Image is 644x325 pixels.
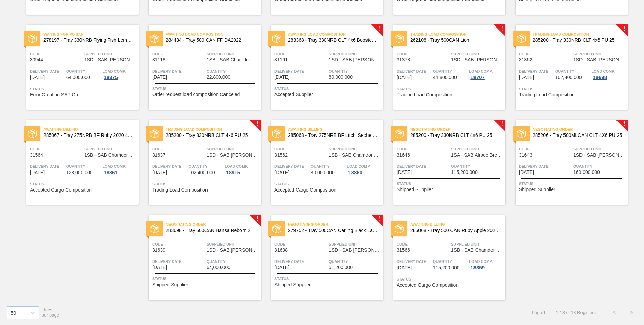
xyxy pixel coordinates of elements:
[519,57,532,62] span: 31362
[274,75,289,80] span: 08/31/2025
[166,221,261,228] span: Negotiating Order
[329,68,381,75] span: Quantity
[451,241,504,248] span: Supplied Unit
[225,170,241,175] div: 18915
[16,120,139,205] a: statusAwaiting Billing285067 - Tray 275NRB BF Ruby 2020 4x6 PUCode31564Supplied Unit1SB - SAB Cha...
[261,215,383,300] a: !statusNegotiating Order279752 - Tray 500CAN Carling Black Label RCode31638Supplied Unit1SD - SAB...
[30,57,43,62] span: 30944
[274,170,289,175] span: 09/12/2025
[207,75,230,80] span: 22,800.000
[166,38,255,43] span: 284434 - Tray 500 CAN FF DA2022
[152,75,167,80] span: 08/29/2025
[84,51,137,57] span: Supplied Unit
[469,265,486,270] div: 18859
[397,241,449,248] span: Code
[274,248,288,253] span: 31638
[152,163,187,170] span: Delivery Date
[152,51,205,57] span: Code
[533,126,628,133] span: Negotiating Order
[573,146,626,152] span: Supplied Unit
[189,163,223,170] span: Quantity
[469,68,493,75] span: Load Comp.
[152,152,165,158] span: 31637
[152,275,259,282] span: Status
[274,241,327,248] span: Code
[383,215,505,300] a: statusAwaiting Billing285068 - Tray 500 CAN Ruby Apple 2020 4x6 PUCode31566Supplied Unit1SB - SAB...
[606,304,623,321] button: <
[43,133,133,138] span: 285067 - Tray 275NRB BF Ruby 2020 4x6 PU
[102,163,126,170] span: Load Comp.
[288,38,378,43] span: 283368 - Tray 330NRB CLT 4x6 Booster 1 V2
[451,163,504,170] span: Quantity
[433,258,468,265] span: Quantity
[16,25,139,110] a: statusWaiting for PO SAP278197 - Tray 330NRB Flying Fish Lemon (2020)Code30944Supplied Unit1SD - ...
[451,51,504,57] span: Supplied Unit
[30,170,45,175] span: 09/11/2025
[207,248,259,253] span: 1SD - SAB Rosslyn Brewery
[42,307,59,318] span: Lines per page
[555,75,582,80] span: 102,400.000
[152,92,240,97] span: Order request load composition Canceled
[274,181,381,187] span: Status
[519,180,626,187] span: Status
[288,221,383,228] span: Negotiating Order
[150,34,159,43] img: status
[274,265,289,270] span: 09/16/2025
[451,170,478,175] span: 115,200.000
[30,163,65,170] span: Delivery Date
[166,126,261,133] span: Trading Load Composition
[451,146,504,152] span: Supplied Unit
[30,152,43,158] span: 31564
[43,38,133,43] span: 278197 - Tray 330NRB Flying Fish Lemon (2020)
[274,85,381,92] span: Status
[43,126,139,133] span: Awaiting Billing
[397,92,452,97] span: Trading Load Composition
[152,146,205,152] span: Code
[469,258,493,265] span: Load Comp.
[274,258,327,265] span: Delivery Date
[555,68,590,75] span: Quantity
[410,38,500,43] span: 262108 - Tray 500CAN Lion
[84,152,137,158] span: 1SB - SAB Chamdor Brewery
[410,228,500,233] span: 285068 - Tray 500 CAN Ruby Apple 2020 4x6 PU
[573,57,626,62] span: 1SD - SAB Rosslyn Brewery
[11,310,16,315] div: 50
[274,92,313,97] span: Accepted Supplier
[451,152,504,158] span: 1SA - SAB Alrode Brewery
[329,57,381,62] span: 1SD - SAB Rosslyn Brewery
[274,57,288,62] span: 31161
[347,163,370,170] span: Load Comp.
[274,275,381,282] span: Status
[519,170,534,175] span: 09/14/2025
[517,129,526,138] img: status
[166,133,255,138] span: 285200 - Tray 330NRB CLT 4x6 PU 25
[261,120,383,205] a: statusAwaiting Billing285063 - Tray 275NRB BF Litchi Seche 4x6 PUCode31562Supplied Unit1SB - SAB ...
[469,75,486,80] div: 18707
[272,34,281,43] img: status
[152,187,208,193] span: Trading Load Composition
[30,75,45,80] span: 08/24/2025
[288,31,383,38] span: Awaiting Load Composition
[311,170,335,175] span: 80,000.000
[397,248,410,253] span: 31566
[397,276,504,283] span: Status
[519,187,555,192] span: Shipped Supplier
[30,68,65,75] span: Delivery Date
[261,25,383,110] a: !statusAwaiting Load Composition283368 - Tray 330NRB CLT 4x6 Booster 1 V2Code31161Supplied Unit1S...
[519,51,572,57] span: Code
[397,187,433,192] span: Shipped Supplier
[347,163,381,175] a: Load Comp.18860
[397,51,449,57] span: Code
[139,25,261,110] a: statusAwaiting Load Composition284434 - Tray 500 CAN FF DA2022Code31118Supplied Unit1SB - SAB Cha...
[397,86,504,92] span: Status
[519,68,554,75] span: Delivery Date
[533,31,628,38] span: Trading Load Composition
[139,120,261,205] a: !statusTrading Load Composition285200 - Tray 330NRB CLT 4x6 PU 25Code31637Supplied Unit1SD - SAB ...
[469,68,504,80] a: Load Comp.18707
[410,126,505,133] span: Negotiating Order
[329,258,381,265] span: Quantity
[469,258,504,270] a: Load Comp.18859
[532,310,546,315] span: Page : 1
[288,126,383,133] span: Awaiting Billing
[556,310,596,315] span: 1 - 18 of 18 Registers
